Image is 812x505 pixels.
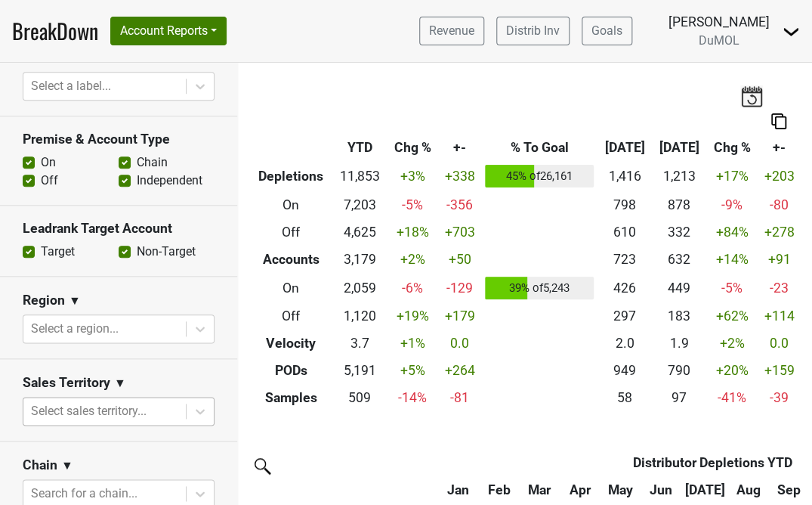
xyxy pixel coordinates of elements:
[438,476,479,503] th: Jan: activate to sort column ascending
[652,162,706,192] td: 1,213
[740,85,763,107] img: last_updated_date
[758,246,801,273] td: +91
[332,246,387,273] td: 3,179
[249,357,332,384] th: PODs
[332,218,387,246] td: 4,625
[706,218,758,246] td: +84 %
[387,191,438,218] td: -5 %
[758,218,801,246] td: +278
[23,221,215,237] h3: Leadrank Target Account
[706,273,758,303] td: -5 %
[758,191,801,218] td: -80
[652,246,706,273] td: 632
[652,135,706,162] th: [DATE]
[706,330,758,358] td: +2 %
[597,273,652,303] td: 426
[597,218,652,246] td: 610
[438,191,481,218] td: -356
[758,162,801,192] td: +203
[782,23,800,41] img: Dropdown Menu
[387,218,438,246] td: +18 %
[438,162,481,192] td: +338
[332,303,387,330] td: 1,120
[438,330,481,358] td: 0.0
[249,453,273,477] img: filter
[249,384,332,411] th: Samples
[597,191,652,218] td: 798
[438,357,481,384] td: +264
[387,135,438,162] th: Chg %
[597,303,652,330] td: 297
[387,384,438,411] td: -14 %
[758,303,801,330] td: +114
[332,357,387,384] td: 5,191
[652,273,706,303] td: 449
[249,191,332,218] th: On
[387,162,438,192] td: +3 %
[12,15,98,47] a: BreakDown
[387,330,438,358] td: +1 %
[706,357,758,384] td: +20 %
[332,162,387,192] td: 11,853
[249,476,438,503] th: &nbsp;: activate to sort column ascending
[387,357,438,384] td: +5 %
[137,243,196,261] label: Non-Target
[249,303,332,330] th: Off
[706,191,758,218] td: -9 %
[332,384,387,411] td: 509
[519,476,560,503] th: Mar: activate to sort column ascending
[652,384,706,411] td: 97
[597,330,652,358] td: 2.0
[438,303,481,330] td: +179
[496,17,570,45] a: Distrib Inv
[652,357,706,384] td: 790
[438,246,481,273] td: +50
[597,357,652,384] td: 949
[728,476,769,503] th: Aug: activate to sort column ascending
[110,17,227,45] button: Account Reports
[61,457,73,475] span: ▼
[758,135,801,162] th: +-
[758,330,801,358] td: 0.0
[706,384,758,411] td: -41 %
[249,273,332,303] th: On
[652,191,706,218] td: 878
[771,113,786,129] img: Copy to clipboard
[652,330,706,358] td: 1.9
[137,172,202,190] label: Independent
[706,303,758,330] td: +62 %
[597,384,652,411] td: 58
[699,33,739,48] span: DuMOL
[387,273,438,303] td: -6 %
[41,172,58,190] label: Off
[438,273,481,303] td: -129
[652,303,706,330] td: 183
[438,218,481,246] td: +703
[758,273,801,303] td: -23
[332,191,387,218] td: 7,203
[758,384,801,411] td: -39
[641,476,681,503] th: Jun: activate to sort column ascending
[23,293,65,308] h3: Region
[23,375,110,391] h3: Sales Territory
[582,17,632,45] a: Goals
[387,303,438,330] td: +19 %
[668,12,770,32] div: [PERSON_NAME]
[769,476,810,503] th: Sep: activate to sort column ascending
[137,153,168,172] label: Chain
[706,162,758,192] td: +17 %
[706,135,758,162] th: Chg %
[332,273,387,303] td: 2,059
[560,476,601,503] th: Apr: activate to sort column ascending
[69,292,81,310] span: ▼
[23,457,57,473] h3: Chain
[23,132,215,147] h3: Premise & Account Type
[249,218,332,246] th: Off
[249,246,332,273] th: Accounts
[597,246,652,273] td: 723
[332,135,387,162] th: YTD
[597,162,652,192] td: 1,416
[758,357,801,384] td: +159
[249,162,332,192] th: Depletions
[387,246,438,273] td: +2 %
